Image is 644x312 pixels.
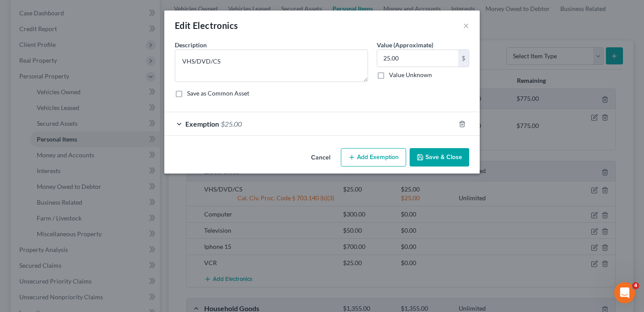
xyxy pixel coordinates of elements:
[175,41,207,49] span: Description
[341,148,406,167] button: Add Exemption
[458,50,469,67] div: $
[175,19,238,32] div: Edit Electronics
[410,148,469,167] button: Save & Close
[221,120,242,128] span: $25.00
[377,40,433,50] label: Value (Approximate)
[632,282,639,289] span: 4
[463,20,469,31] button: ×
[389,71,432,79] label: Value Unknown
[185,120,219,128] span: Exemption
[377,50,458,67] input: 0.00
[304,149,337,167] button: Cancel
[614,282,635,303] iframe: Intercom live chat
[187,89,249,98] label: Save as Common Asset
